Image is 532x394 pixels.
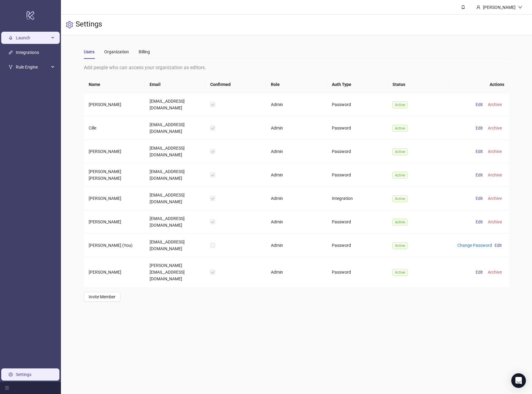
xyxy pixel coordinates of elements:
[84,210,144,234] td: [PERSON_NAME]
[145,93,205,116] td: [EMAIL_ADDRESS][DOMAIN_NAME]
[476,270,483,275] span: Edit
[266,187,327,210] td: Admin
[473,148,485,155] button: Edit
[495,243,502,248] span: Edit
[266,76,327,93] th: Role
[481,4,518,11] div: [PERSON_NAME]
[205,76,266,93] th: Confirmed
[327,163,388,187] td: Password
[327,187,388,210] td: Integration
[392,101,407,108] span: Active
[476,172,483,177] span: Edit
[327,234,388,257] td: Password
[476,5,481,9] span: user
[485,195,504,202] button: Archive
[84,93,144,116] td: [PERSON_NAME]
[457,243,492,248] a: Change Password
[327,116,388,140] td: Password
[485,124,504,132] button: Archive
[89,294,115,299] span: Invite Member
[16,32,49,44] span: Launch
[16,50,39,55] a: Integrations
[488,196,502,201] span: Archive
[84,187,144,210] td: [PERSON_NAME]
[327,210,388,234] td: Password
[145,140,205,163] td: [EMAIL_ADDRESS][DOMAIN_NAME]
[488,219,502,224] span: Archive
[473,218,485,225] button: Edit
[476,126,483,130] span: Edit
[488,102,502,107] span: Archive
[392,242,407,249] span: Active
[476,149,483,154] span: Edit
[76,20,102,30] h3: Settings
[327,93,388,116] td: Password
[327,140,388,163] td: Password
[9,36,13,40] span: rocket
[66,21,73,28] span: setting
[266,257,327,287] td: Admin
[476,219,483,224] span: Edit
[473,195,485,202] button: Edit
[145,163,205,187] td: [EMAIL_ADDRESS][DOMAIN_NAME]
[485,101,504,108] button: Archive
[327,76,388,93] th: Auth Type
[84,140,144,163] td: [PERSON_NAME]
[145,234,205,257] td: [EMAIL_ADDRESS][DOMAIN_NAME]
[461,5,465,9] span: bell
[16,372,31,377] a: Settings
[327,257,388,287] td: Password
[511,373,526,388] div: Open Intercom Messenger
[145,210,205,234] td: [EMAIL_ADDRESS][DOMAIN_NAME]
[84,48,94,55] div: Users
[485,268,504,276] button: Archive
[473,124,485,132] button: Edit
[84,116,144,140] td: Cille
[485,148,504,155] button: Archive
[473,268,485,276] button: Edit
[488,126,502,130] span: Archive
[392,219,407,225] span: Active
[488,270,502,275] span: Archive
[266,140,327,163] td: Admin
[266,210,327,234] td: Admin
[16,61,49,73] span: Rule Engine
[388,76,448,93] th: Status
[84,76,144,93] th: Name
[392,148,407,155] span: Active
[266,234,327,257] td: Admin
[84,234,144,257] td: [PERSON_NAME] (You)
[5,386,9,390] span: menu-fold
[448,76,509,93] th: Actions
[145,76,205,93] th: Email
[392,172,407,179] span: Active
[84,64,509,71] div: Add people who can access your organization as editors.
[84,163,144,187] td: [PERSON_NAME] [PERSON_NAME]
[485,218,504,225] button: Archive
[473,101,485,108] button: Edit
[392,195,407,202] span: Active
[392,269,407,276] span: Active
[145,257,205,287] td: [PERSON_NAME][EMAIL_ADDRESS][DOMAIN_NAME]
[145,116,205,140] td: [EMAIL_ADDRESS][DOMAIN_NAME]
[84,292,120,302] button: Invite Member
[266,116,327,140] td: Admin
[485,171,504,179] button: Archive
[492,242,504,249] button: Edit
[488,172,502,177] span: Archive
[84,257,144,287] td: [PERSON_NAME]
[9,65,13,69] span: fork
[145,187,205,210] td: [EMAIL_ADDRESS][DOMAIN_NAME]
[266,163,327,187] td: Admin
[473,171,485,179] button: Edit
[392,125,407,132] span: Active
[476,196,483,201] span: Edit
[488,149,502,154] span: Archive
[518,5,522,9] span: down
[476,102,483,107] span: Edit
[139,48,150,55] div: Billing
[266,93,327,116] td: Admin
[104,48,129,55] div: Organization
